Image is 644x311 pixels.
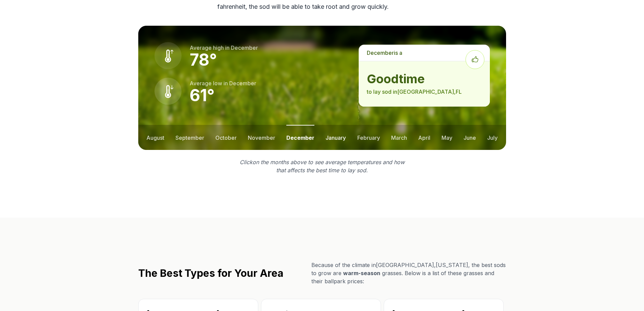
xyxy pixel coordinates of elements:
p: Average low in [190,79,256,87]
button: january [326,125,346,150]
span: warm-season [343,270,380,276]
button: august [146,125,164,150]
span: december [367,49,394,56]
p: Average high in [190,44,258,52]
strong: 78 ° [190,50,217,70]
button: march [391,125,407,150]
button: april [418,125,430,150]
button: december [286,125,314,150]
span: december [231,44,258,51]
p: Click on the months above to see average temperatures and how that affects the best time to lay sod. [236,158,409,174]
button: february [357,125,380,150]
h2: The Best Types for Your Area [138,267,283,279]
button: october [215,125,237,150]
strong: 61 ° [190,85,215,105]
button: june [463,125,476,150]
p: to lay sod in [GEOGRAPHIC_DATA] , FL [367,88,481,96]
strong: good time [367,72,481,86]
button: july [487,125,498,150]
button: september [175,125,204,150]
p: Because of the climate in [GEOGRAPHIC_DATA] , [US_STATE] , the best sods to grow are grasses. Bel... [311,261,506,285]
button: november [248,125,275,150]
button: may [442,125,452,150]
span: december [229,80,256,87]
p: is a [359,45,490,61]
